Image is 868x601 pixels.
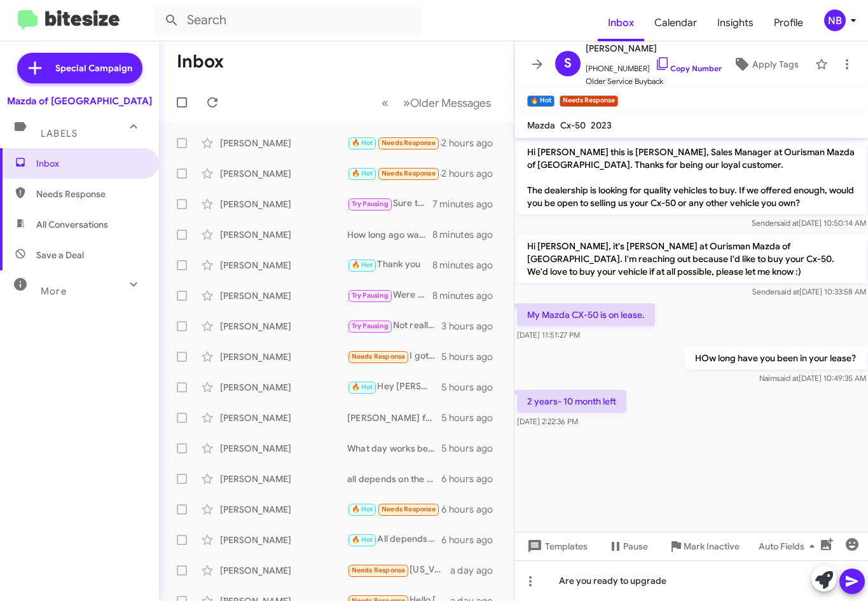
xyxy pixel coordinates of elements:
div: Mazda of [GEOGRAPHIC_DATA] [7,95,152,107]
span: « [382,95,389,111]
div: 2 hours ago [441,167,503,180]
div: [PERSON_NAME] [220,198,347,211]
span: Pause [623,535,648,558]
div: [PERSON_NAME] [220,259,347,272]
button: Auto Fields [748,535,830,558]
span: S [564,53,572,74]
span: [PHONE_NUMBER] [586,56,722,75]
span: Needs Response [352,352,406,361]
div: Were open until 9pm [347,288,432,303]
div: 5 hours ago [441,350,503,363]
span: All Conversations [36,218,108,231]
p: Hi [PERSON_NAME], it's [PERSON_NAME] at Ourisman Mazda of [GEOGRAPHIC_DATA]. I'm reaching out bec... [517,235,866,283]
small: 🔥 Hot [527,95,555,107]
div: 8 minutes ago [432,289,504,302]
div: 5 hours ago [441,411,503,424]
div: Thank you [347,258,432,272]
div: [PERSON_NAME] [220,228,347,241]
small: Needs Response [560,95,618,107]
span: Needs Response [382,169,436,177]
button: Mark Inactive [658,535,750,558]
p: 2 years- 10 month left [517,390,626,413]
div: 5 hours ago [441,381,503,394]
div: 6 hours ago [441,503,503,516]
div: Not really. You're about a 40 minute drive from my house so I'll probably just keep driving it fr... [347,319,441,333]
span: Try Pausing [352,200,389,208]
span: 🔥 Hot [352,505,373,513]
div: Hey [PERSON_NAME], did you get a chance to stop by? [347,380,441,394]
nav: Page navigation example [375,90,499,116]
span: Labels [41,128,78,139]
span: Try Pausing [352,291,389,300]
span: [DATE] 2:22:36 PM [517,417,578,426]
div: [PERSON_NAME] [220,564,347,577]
div: [PERSON_NAME] [220,411,347,424]
a: Profile [764,4,813,41]
button: Templates [514,535,598,558]
div: [PERSON_NAME] [220,381,347,394]
h1: Inbox [177,52,224,72]
p: Hi [PERSON_NAME] this is [PERSON_NAME], Sales Manager at Ourisman Mazda of [GEOGRAPHIC_DATA]. Tha... [517,141,866,214]
div: 8 minutes ago [432,259,504,272]
div: [PERSON_NAME] [220,350,347,363]
a: Special Campaign [17,53,142,83]
span: [DATE] 11:51:27 PM [517,330,580,340]
div: [PERSON_NAME] [220,167,347,180]
span: 🔥 Hot [352,261,373,269]
span: 🔥 Hot [352,169,373,177]
span: Mazda [527,120,555,131]
span: 🔥 Hot [352,535,373,544]
div: 2 years- 10 month left [347,135,441,150]
div: [PERSON_NAME] [220,473,347,485]
span: said at [776,373,798,383]
div: a day ago [450,564,504,577]
span: 2023 [591,120,612,131]
span: Needs Response [36,188,144,200]
div: [PERSON_NAME] [220,137,347,149]
div: What day works best for you? [347,442,441,455]
span: Auto Fields [759,535,820,558]
a: Copy Number [655,64,722,73]
div: [PERSON_NAME] [220,534,347,546]
button: NB [813,10,854,31]
span: Templates [525,535,588,558]
span: 🔥 Hot [352,139,373,147]
div: I got it thank you [347,349,441,364]
button: Previous [374,90,396,116]
div: 5 hours ago [441,442,503,455]
span: Needs Response [352,566,406,574]
div: 6 hours ago [441,473,503,485]
span: Cx-50 [560,120,586,131]
span: Apply Tags [752,53,799,76]
span: Try Pausing [352,322,389,330]
div: [PERSON_NAME] [220,289,347,302]
div: All depends on the condition. Can you bring it by? [347,532,441,547]
div: [PERSON_NAME] [220,442,347,455]
div: [DEMOGRAPHIC_DATA] afternoon. We actually purchased a CX90 [DATE]. Thank you! [347,166,441,181]
div: 7 minutes ago [432,198,504,211]
span: Sender [DATE] 10:50:14 AM [751,218,865,228]
div: 8 minutes ago [432,228,504,241]
div: 3 hours ago [441,320,503,333]
span: said at [776,218,798,228]
span: 🔥 Hot [352,383,373,391]
div: 2 hours ago [441,137,503,149]
p: HOw long have you been in your lease? [684,347,865,370]
div: [PERSON_NAME] [220,320,347,333]
div: 6 hours ago [441,534,503,546]
span: Mark Inactive [684,535,740,558]
div: Liked “9:00 am works. We will see you [DATE].” [347,502,441,516]
span: Older Messages [410,96,491,110]
div: NB [824,10,846,31]
div: How long ago was this? [347,228,432,241]
div: [PERSON_NAME] from Ourisman Mazda [347,411,441,424]
button: Next [396,90,499,116]
a: Calendar [644,4,707,41]
div: [PERSON_NAME] [220,503,347,516]
span: More [41,286,67,297]
a: Insights [707,4,764,41]
span: Inbox [36,157,144,170]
